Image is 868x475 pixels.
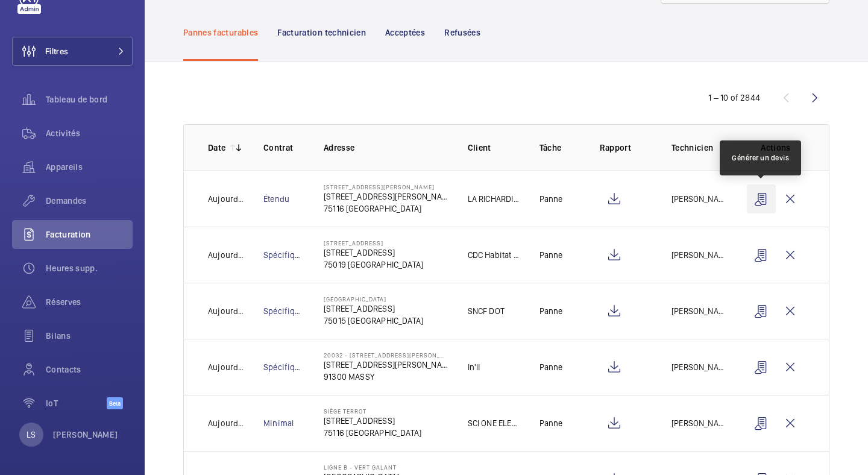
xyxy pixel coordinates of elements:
p: Aujourd'hui [208,305,244,317]
button: Filtres [12,37,133,66]
p: Acceptées [385,27,425,39]
a: Minimal [263,418,294,428]
p: [PERSON_NAME] [671,305,728,317]
p: Aujourd'hui [208,249,244,261]
a: Spécifique client [263,306,327,316]
span: Facturation [46,228,133,241]
p: [PERSON_NAME] [53,429,118,441]
p: Client [468,142,520,154]
p: Pannes facturables [183,27,258,39]
p: 75015 [GEOGRAPHIC_DATA] [324,315,423,327]
p: Tâche [539,142,580,154]
span: Tableau de bord [46,93,133,105]
p: Panne [539,417,563,429]
a: Étendu [263,194,289,204]
p: Panne [539,193,563,205]
p: Date [208,142,225,154]
p: [STREET_ADDRESS][PERSON_NAME] [324,190,448,203]
p: [STREET_ADDRESS][PERSON_NAME] [324,359,448,371]
p: [PERSON_NAME] [671,249,728,261]
p: Rapport [600,142,652,154]
p: Aujourd'hui [208,417,244,429]
p: Adresse [324,142,448,154]
a: Spécifique client [263,362,327,372]
a: Spécifique client [263,250,327,260]
span: Beta [107,397,123,409]
p: SNCF DOT [468,305,505,317]
p: 91300 MASSY [324,371,448,383]
p: Siège Terrot [324,407,421,415]
span: Appareils [46,161,133,173]
span: Demandes [46,195,133,207]
p: Panne [539,305,563,317]
p: [PERSON_NAME] [671,361,728,373]
span: Activités [46,127,133,139]
p: [PERSON_NAME] [671,417,728,429]
p: CDC Habitat - [PERSON_NAME] [468,249,520,261]
p: Panne [539,361,563,373]
p: Aujourd'hui [208,193,244,205]
p: Technicien [671,142,728,154]
p: Facturation technicien [277,27,366,39]
p: [PERSON_NAME] [671,193,728,205]
p: [GEOGRAPHIC_DATA] [324,295,423,303]
p: LA RICHARDIERE [468,193,520,205]
p: LIGNE B - VERT GALANT [324,464,399,471]
p: 20032 - [STREET_ADDRESS][PERSON_NAME] [324,351,448,359]
p: [STREET_ADDRESS] [324,239,423,247]
div: Générer un devis [732,153,789,163]
p: LS [27,429,36,441]
p: 75019 [GEOGRAPHIC_DATA] [324,259,423,271]
p: Contrat [263,142,304,154]
p: [STREET_ADDRESS] [324,415,421,427]
p: SCI ONE ELEVEN [468,417,520,429]
div: 1 – 10 of 2844 [708,92,760,104]
p: Panne [539,249,563,261]
span: Contacts [46,363,133,376]
span: Heures supp. [46,262,133,274]
p: 75116 [GEOGRAPHIC_DATA] [324,427,421,439]
p: 75116 [GEOGRAPHIC_DATA] [324,203,448,215]
span: Réserves [46,296,133,308]
span: Bilans [46,330,133,342]
p: [STREET_ADDRESS] [324,303,423,315]
p: In'li [468,361,481,373]
span: Filtres [45,45,68,57]
span: IoT [46,397,107,409]
p: Aujourd'hui [208,361,244,373]
p: [STREET_ADDRESS][PERSON_NAME] [324,183,448,190]
p: [STREET_ADDRESS] [324,247,423,259]
p: Refusées [444,27,480,39]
